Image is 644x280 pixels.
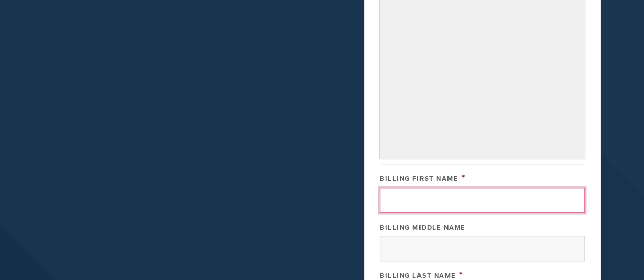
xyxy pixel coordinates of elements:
label: Billing Last Name [380,272,456,280]
span: This field is required. [462,172,466,183]
label: Billing Middle Name [380,224,466,232]
label: Billing First Name [380,175,458,183]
